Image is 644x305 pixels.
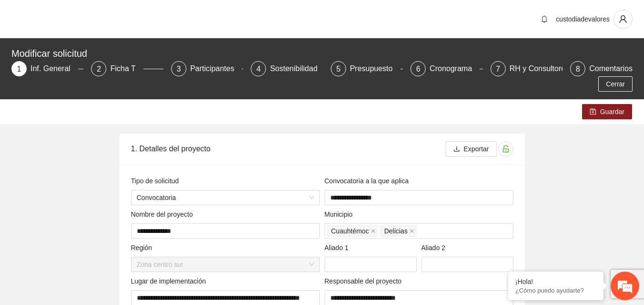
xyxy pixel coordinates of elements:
div: 1Inf. General [11,61,83,76]
span: Lugar de implementación [131,276,210,286]
div: ¡Hola! [515,278,596,285]
span: 8 [576,65,580,73]
div: 1. Detalles del proyecto [131,135,446,162]
span: 1 [17,65,21,73]
div: RH y Consultores [510,61,577,76]
button: bell [537,11,552,27]
span: Guardar [600,106,624,117]
span: close [409,229,414,233]
div: Comentarios [589,61,633,76]
p: ¿Cómo puedo ayudarte? [515,287,596,294]
div: 5Presupuesto [331,61,403,76]
span: Exportar [464,144,489,154]
span: Cerrar [606,79,625,89]
span: Cuauhtémoc [327,225,378,237]
span: Cuauhtémoc [331,226,369,236]
span: Región [131,242,156,253]
div: Sostenibilidad [270,61,325,76]
span: Nombre del proyecto [131,209,197,220]
span: custodiadevalores [556,15,610,23]
div: Participantes [190,61,242,76]
span: Convocatoria a la que aplica [325,176,412,186]
span: 5 [336,65,340,73]
div: Inf. General [31,61,78,76]
span: unlock [499,145,513,153]
button: downloadExportar [446,141,497,157]
div: 4Sostenibilidad [251,61,323,76]
span: 3 [176,65,181,73]
span: Responsable del proyecto [325,276,406,286]
button: user [613,10,633,29]
div: Ficha T [110,61,143,76]
div: 6Cronograma [410,61,482,76]
div: Presupuesto [350,61,400,76]
span: Municipio [325,209,357,220]
span: Delicias [380,225,417,237]
span: Delicias [384,226,408,236]
div: Cronograma [429,61,480,76]
div: 3Participantes [171,61,243,76]
button: Cerrar [598,76,633,92]
span: 6 [416,65,420,73]
span: Tipo de solicitud [131,176,183,186]
span: bell [537,15,552,23]
span: Aliado 1 [325,242,352,253]
span: 7 [496,65,500,73]
span: download [453,146,460,153]
span: close [371,229,376,233]
span: 4 [256,65,261,73]
span: Convocatoria [137,190,314,205]
span: Zona centro sur [137,257,314,272]
div: Modificar solicitud [11,46,627,61]
span: save [590,108,596,116]
span: Aliado 2 [421,242,449,253]
button: saveGuardar [582,104,632,119]
span: 2 [97,65,101,73]
div: 8Comentarios [570,61,633,76]
div: 7RH y Consultores [491,61,562,76]
div: 2Ficha T [91,61,163,76]
span: user [614,15,632,23]
button: unlock [498,141,513,157]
